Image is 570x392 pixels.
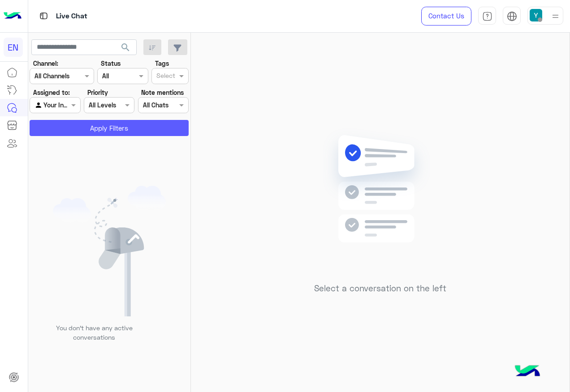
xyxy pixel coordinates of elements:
[155,59,169,68] label: Tags
[155,71,175,82] div: Select
[482,11,492,21] img: tab
[507,11,517,21] img: tab
[530,9,542,21] img: userImage
[120,42,131,53] span: search
[33,88,70,97] label: Assigned to:
[512,356,543,388] img: hulul-logo.png
[550,11,561,22] img: profile
[101,59,121,68] label: Status
[38,10,49,21] img: tab
[421,7,471,26] a: Contact Us
[115,39,137,59] button: search
[33,59,58,68] label: Channel:
[87,88,108,97] label: Priority
[53,186,166,316] img: empty users
[49,323,139,342] p: You don’t have any active conversations
[30,120,189,136] button: Apply Filters
[4,38,23,57] div: EN
[478,7,496,26] a: tab
[141,88,184,97] label: Note mentions
[314,283,446,294] h5: Select a conversation on the left
[56,10,87,22] p: Live Chat
[315,128,445,277] img: no messages
[4,7,22,26] img: Logo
